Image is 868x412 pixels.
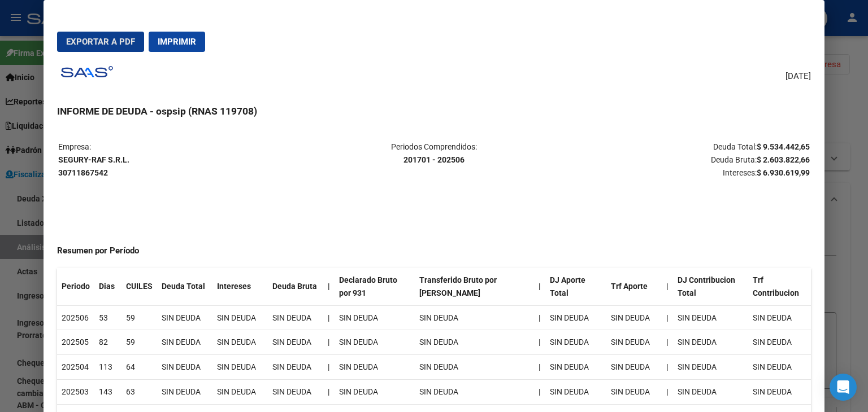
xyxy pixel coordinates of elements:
[121,355,157,380] td: 64
[606,355,662,380] td: SIN DEUDA
[212,268,268,305] th: Intereses
[545,305,606,330] td: SIN DEUDA
[157,379,212,404] td: SIN DEUDA
[323,305,335,330] td: |
[57,355,94,380] td: 202504
[662,330,673,355] th: |
[606,330,662,355] td: SIN DEUDA
[403,155,465,164] strong: 201701 - 202506
[149,32,205,52] button: Imprimir
[158,37,196,47] span: Imprimir
[323,355,335,380] td: |
[673,355,748,380] td: SIN DEUDA
[662,379,673,404] th: |
[748,330,811,355] td: SIN DEUDA
[748,355,811,380] td: SIN DEUDA
[94,305,121,330] td: 53
[121,305,157,330] td: 59
[94,355,121,380] td: 113
[212,330,268,355] td: SIN DEUDA
[534,355,545,380] td: |
[757,155,810,164] strong: $ 2.603.822,66
[545,379,606,404] td: SIN DEUDA
[57,32,144,52] button: Exportar a PDF
[268,305,323,330] td: SIN DEUDA
[323,379,335,404] td: |
[534,268,545,305] th: |
[335,355,415,380] td: SIN DEUDA
[748,268,811,305] th: Trf Contribucion
[57,244,811,257] h4: Resumen por Período
[157,330,212,355] td: SIN DEUDA
[268,330,323,355] td: SIN DEUDA
[57,268,94,305] th: Periodo
[268,379,323,404] td: SIN DEUDA
[57,379,94,404] td: 202503
[268,355,323,380] td: SIN DEUDA
[268,268,323,305] th: Deuda Bruta
[534,330,545,355] td: |
[309,141,559,166] p: Periodos Comprendidos:
[415,330,533,355] td: SIN DEUDA
[94,379,121,404] td: 143
[662,305,673,330] th: |
[94,330,121,355] td: 82
[415,268,533,305] th: Transferido Bruto por [PERSON_NAME]
[673,268,748,305] th: DJ Contribucion Total
[121,379,157,404] td: 63
[662,355,673,380] th: |
[66,37,135,47] span: Exportar a PDF
[157,355,212,380] td: SIN DEUDA
[560,141,810,179] p: Deuda Total: Deuda Bruta: Intereses:
[545,268,606,305] th: DJ Aporte Total
[545,355,606,380] td: SIN DEUDA
[58,155,129,177] strong: SEGURY-RAF S.R.L. 30711867542
[673,305,748,330] td: SIN DEUDA
[606,268,662,305] th: Trf Aporte
[212,355,268,380] td: SIN DEUDA
[606,379,662,404] td: SIN DEUDA
[748,379,811,404] td: SIN DEUDA
[785,70,811,83] span: [DATE]
[157,268,212,305] th: Deuda Total
[545,330,606,355] td: SIN DEUDA
[830,374,857,401] div: Open Intercom Messenger
[335,268,415,305] th: Declarado Bruto por 931
[94,268,121,305] th: Dias
[662,268,673,305] th: |
[534,305,545,330] td: |
[415,355,533,380] td: SIN DEUDA
[748,305,811,330] td: SIN DEUDA
[415,379,533,404] td: SIN DEUDA
[323,330,335,355] td: |
[157,305,212,330] td: SIN DEUDA
[673,330,748,355] td: SIN DEUDA
[212,305,268,330] td: SIN DEUDA
[673,379,748,404] td: SIN DEUDA
[212,379,268,404] td: SIN DEUDA
[606,305,662,330] td: SIN DEUDA
[415,305,533,330] td: SIN DEUDA
[323,268,335,305] th: |
[121,268,157,305] th: CUILES
[58,141,308,179] p: Empresa:
[57,305,94,330] td: 202506
[57,330,94,355] td: 202505
[757,168,810,177] strong: $ 6.930.619,99
[57,104,811,119] h3: INFORME DE DEUDA - ospsip (RNAS 119708)
[335,379,415,404] td: SIN DEUDA
[757,142,810,151] strong: $ 9.534.442,65
[335,305,415,330] td: SIN DEUDA
[121,330,157,355] td: 59
[534,379,545,404] td: |
[335,330,415,355] td: SIN DEUDA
